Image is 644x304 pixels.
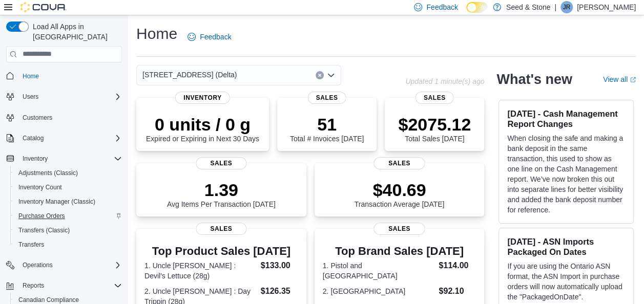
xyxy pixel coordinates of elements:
[2,90,126,104] button: Users
[577,1,636,13] p: [PERSON_NAME]
[496,71,572,88] h2: What's new
[10,194,126,209] button: Inventory Manager (Classic)
[18,91,122,103] span: Users
[136,24,177,44] h1: Home
[374,223,425,235] span: Sales
[14,167,82,179] a: Adjustments (Classic)
[355,180,445,208] div: Transaction Average [DATE]
[405,77,484,85] p: Updated 1 minute(s) ago
[196,157,246,169] span: Sales
[18,183,62,191] span: Inventory Count
[563,1,571,13] span: JR
[18,259,122,271] span: Operations
[398,114,471,135] p: $2075.12
[23,93,38,101] span: Users
[14,210,122,222] span: Purchase Orders
[630,77,636,83] svg: External link
[18,279,122,292] span: Reports
[18,112,56,124] a: Customers
[18,226,70,234] span: Transfers (Classic)
[23,261,53,269] span: Operations
[23,114,52,122] span: Customers
[142,69,237,81] span: [STREET_ADDRESS] (Delta)
[18,132,122,144] span: Catalog
[10,223,126,237] button: Transfers (Classic)
[167,180,276,200] p: 1.39
[10,209,126,223] button: Purchase Orders
[10,237,126,252] button: Transfers
[14,238,48,251] a: Transfers
[144,260,257,281] dt: 1. Uncle [PERSON_NAME] : Devil's Lettuce (28g)
[196,223,246,235] span: Sales
[290,114,364,143] div: Total # Invoices [DATE]
[23,281,44,290] span: Reports
[23,72,39,80] span: Home
[183,27,235,47] a: Feedback
[18,259,57,271] button: Operations
[507,236,625,257] h3: [DATE] - ASN Imports Packaged On Dates
[2,151,126,166] button: Inventory
[507,108,625,129] h3: [DATE] - Cash Management Report Changes
[466,13,467,13] span: Dark Mode
[10,166,126,180] button: Adjustments (Classic)
[144,245,298,257] h3: Top Product Sales [DATE]
[14,196,99,208] a: Inventory Manager (Classic)
[200,32,231,42] span: Feedback
[327,71,335,79] button: Open list of options
[261,285,298,297] dd: $126.35
[23,155,48,163] span: Inventory
[290,114,364,135] p: 51
[560,1,573,13] div: Jimmie Rao
[603,75,636,83] a: View allExternal link
[18,279,48,292] button: Reports
[398,114,471,143] div: Total Sales [DATE]
[23,134,44,142] span: Catalog
[20,2,67,12] img: Cova
[10,180,126,194] button: Inventory Count
[426,2,458,12] span: Feedback
[18,169,78,177] span: Adjustments (Classic)
[175,92,230,104] span: Inventory
[506,1,550,13] p: Seed & Stone
[261,259,298,272] dd: $133.00
[439,285,476,297] dd: $92.10
[14,181,122,193] span: Inventory Count
[323,245,476,257] h3: Top Brand Sales [DATE]
[18,111,122,124] span: Customers
[439,259,476,272] dd: $114.00
[554,1,556,13] p: |
[316,71,324,79] button: Clear input
[18,296,79,304] span: Canadian Compliance
[18,241,44,249] span: Transfers
[14,210,69,222] a: Purchase Orders
[14,224,74,236] a: Transfers (Classic)
[507,133,625,215] p: When closing the safe and making a bank deposit in the same transaction, this used to show as one...
[18,153,122,165] span: Inventory
[18,212,65,220] span: Purchase Orders
[2,278,126,293] button: Reports
[308,92,346,104] span: Sales
[14,196,122,208] span: Inventory Manager (Classic)
[18,70,43,82] a: Home
[323,286,435,296] dt: 2. [GEOGRAPHIC_DATA]
[355,180,445,200] p: $40.69
[18,70,122,82] span: Home
[2,131,126,145] button: Catalog
[416,92,454,104] span: Sales
[2,69,126,83] button: Home
[374,157,425,169] span: Sales
[18,132,48,144] button: Catalog
[14,238,122,251] span: Transfers
[18,153,52,165] button: Inventory
[167,180,276,208] div: Avg Items Per Transaction [DATE]
[507,261,625,302] p: If you are using the Ontario ASN format, the ASN Import in purchase orders will now automatically...
[14,167,122,179] span: Adjustments (Classic)
[2,258,126,272] button: Operations
[29,21,122,42] span: Load All Apps in [GEOGRAPHIC_DATA]
[18,91,43,103] button: Users
[323,260,435,281] dt: 1. Pistol and [GEOGRAPHIC_DATA]
[466,2,488,13] input: Dark Mode
[146,114,259,135] p: 0 units / 0 g
[146,114,259,143] div: Expired or Expiring in Next 30 Days
[18,198,95,206] span: Inventory Manager (Classic)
